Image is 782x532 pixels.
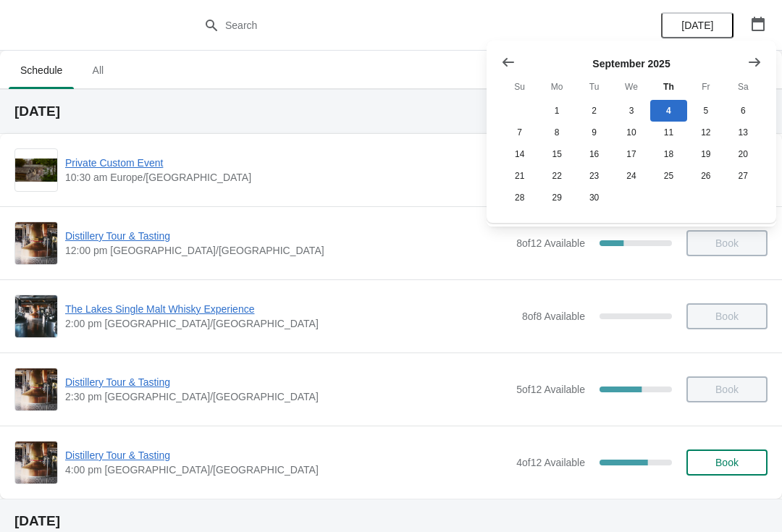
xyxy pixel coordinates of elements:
img: Private Custom Event | | 10:30 am Europe/London [15,159,57,182]
button: Monday September 29 2025 [538,187,575,208]
button: Friday September 12 2025 [687,122,724,143]
img: The Lakes Single Malt Whisky Experience | | 2:00 pm Europe/London [15,295,57,337]
button: Thursday September 18 2025 [650,143,687,165]
span: Distillery Tour & Tasting [65,375,509,389]
span: Distillery Tour & Tasting [65,448,509,463]
button: Sunday September 7 2025 [501,122,538,143]
img: Distillery Tour & Tasting | | 4:00 pm Europe/London [15,442,57,484]
img: Distillery Tour & Tasting | | 2:30 pm Europe/London [15,368,57,410]
button: Wednesday September 24 2025 [613,165,649,187]
button: Monday September 8 2025 [538,122,575,143]
h2: [DATE] [14,104,768,119]
button: Saturday September 27 2025 [725,165,762,187]
button: Monday September 15 2025 [538,143,575,165]
span: 2:00 pm [GEOGRAPHIC_DATA]/[GEOGRAPHIC_DATA] [65,316,515,331]
span: [DATE] [681,20,713,31]
button: Friday September 19 2025 [687,143,724,165]
button: Wednesday September 3 2025 [613,100,649,122]
button: Book [686,449,768,476]
th: Friday [687,74,724,100]
button: Saturday September 20 2025 [725,143,762,165]
h2: [DATE] [14,514,768,528]
button: Show previous month, August 2025 [495,49,521,75]
button: Saturday September 6 2025 [725,100,762,122]
th: Wednesday [613,74,649,100]
span: 2:30 pm [GEOGRAPHIC_DATA]/[GEOGRAPHIC_DATA] [65,389,509,404]
button: Monday September 22 2025 [538,165,575,187]
th: Monday [538,74,575,100]
button: Sunday September 21 2025 [501,165,538,187]
button: Tuesday September 23 2025 [576,165,613,187]
button: Thursday September 11 2025 [650,122,687,143]
span: Schedule [9,57,74,83]
button: Monday September 1 2025 [538,100,575,122]
button: Wednesday September 17 2025 [613,143,649,165]
span: 5 of 12 Available [516,384,585,395]
button: Today Thursday September 4 2025 [650,100,687,122]
input: Search [224,12,586,38]
button: Wednesday September 10 2025 [613,122,649,143]
span: Private Custom Event [65,156,509,170]
button: Friday September 26 2025 [687,165,724,187]
span: The Lakes Single Malt Whisky Experience [65,302,515,316]
button: Show next month, October 2025 [741,49,768,75]
button: [DATE] [661,12,733,38]
span: 12:00 pm [GEOGRAPHIC_DATA]/[GEOGRAPHIC_DATA] [65,243,509,258]
th: Thursday [650,74,687,100]
button: Sunday September 28 2025 [501,187,538,208]
span: 10:30 am Europe/[GEOGRAPHIC_DATA] [65,170,509,185]
span: 4 of 12 Available [516,457,585,468]
span: 8 of 8 Available [522,311,585,322]
button: Thursday September 25 2025 [650,165,687,187]
button: Saturday September 13 2025 [725,122,762,143]
span: Distillery Tour & Tasting [65,229,509,243]
th: Saturday [725,74,762,100]
span: Book [715,457,739,468]
button: Tuesday September 2 2025 [576,100,613,122]
span: All [80,57,116,83]
span: 4:00 pm [GEOGRAPHIC_DATA]/[GEOGRAPHIC_DATA] [65,463,509,477]
button: Tuesday September 30 2025 [576,187,613,208]
span: 8 of 12 Available [516,237,585,249]
button: Friday September 5 2025 [687,100,724,122]
button: Tuesday September 16 2025 [576,143,613,165]
img: Distillery Tour & Tasting | | 12:00 pm Europe/London [15,222,57,264]
th: Sunday [501,74,538,100]
button: Tuesday September 9 2025 [576,122,613,143]
th: Tuesday [576,74,613,100]
button: Sunday September 14 2025 [501,143,538,165]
